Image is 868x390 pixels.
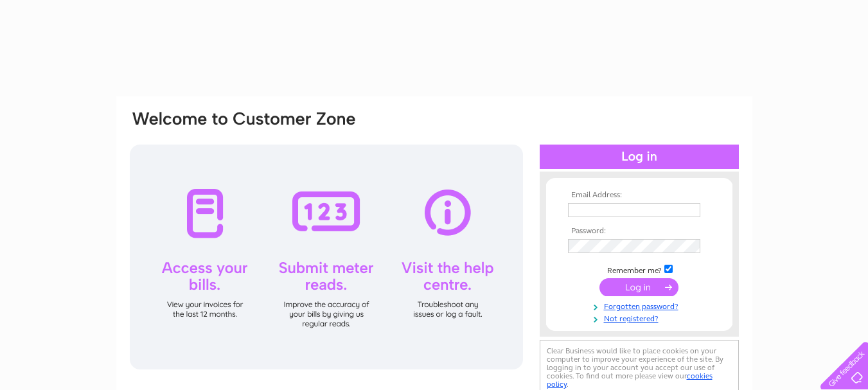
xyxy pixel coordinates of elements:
[565,263,714,276] td: Remember me?
[565,227,714,236] th: Password:
[547,371,713,389] a: cookies policy
[568,299,714,312] a: Forgotten password?
[568,312,714,324] a: Not registered?
[599,278,678,296] input: Submit
[565,191,714,200] th: Email Address:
